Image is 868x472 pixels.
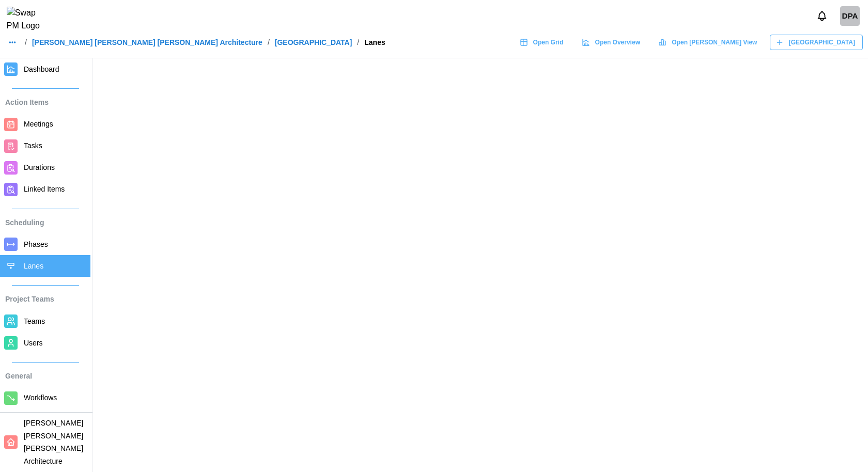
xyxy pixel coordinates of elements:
a: [PERSON_NAME] [PERSON_NAME] [PERSON_NAME] Architecture [32,39,262,46]
span: Dashboard [24,65,59,73]
div: DPA [840,6,860,26]
div: Lanes [364,39,385,46]
a: Daud Platform admin [840,6,860,26]
span: Tasks [24,141,42,150]
div: / [25,39,27,46]
a: Open Grid [514,35,571,50]
div: / [268,39,270,46]
span: [GEOGRAPHIC_DATA] [789,35,855,50]
span: [PERSON_NAME] [PERSON_NAME] [PERSON_NAME] Architecture [24,419,83,465]
button: [GEOGRAPHIC_DATA] [770,35,863,50]
span: Linked Items [24,185,65,193]
span: Durations [24,163,55,171]
span: Open Overview [595,35,640,50]
span: Workflows [24,394,57,402]
span: Meetings [24,120,53,128]
img: Swap PM Logo [7,7,49,33]
span: Phases [24,240,48,248]
a: Open Overview [576,35,648,50]
a: [GEOGRAPHIC_DATA] [275,39,352,46]
div: / [357,39,359,46]
button: Notifications [813,7,831,25]
span: Lanes [24,262,43,270]
span: Open Grid [533,35,564,50]
span: Users [24,339,43,347]
span: Open [PERSON_NAME] View [672,35,757,50]
span: Teams [24,317,45,325]
a: Open [PERSON_NAME] View [653,35,765,50]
